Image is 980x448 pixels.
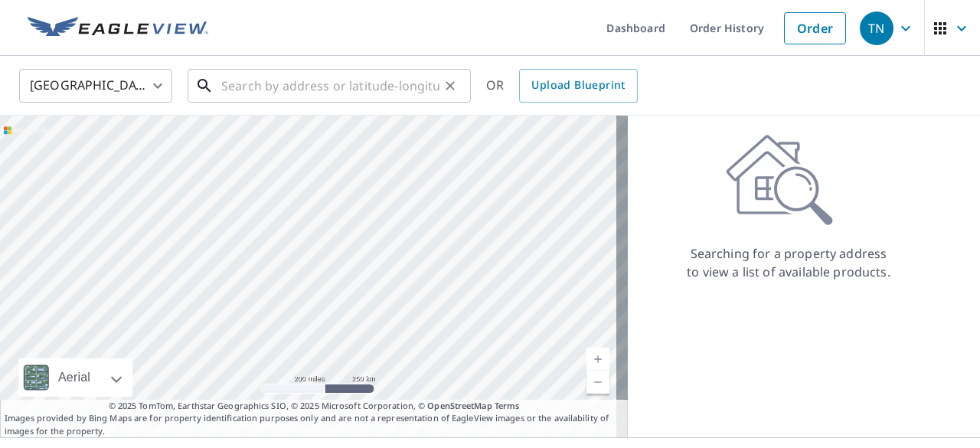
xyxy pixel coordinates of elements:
img: EV Logo [28,17,208,40]
div: TN [860,11,893,45]
div: [GEOGRAPHIC_DATA] [19,64,172,107]
a: OpenStreetMap [427,400,492,411]
a: Terms [495,400,520,411]
p: Searching for a property address to view a list of available products. [686,244,891,281]
input: Search by address or latitude-longitude [221,64,439,107]
div: Aerial [54,358,95,397]
div: OR [486,69,638,103]
span: © 2025 TomTom, Earthstar Geographics SIO, © 2025 Microsoft Corporation, © [109,400,520,413]
a: Upload Blueprint [519,69,637,103]
button: Clear [439,75,461,96]
div: Aerial [18,358,132,397]
a: Order [784,12,846,44]
a: Current Level 5, Zoom Out [586,371,609,394]
a: Current Level 5, Zoom In [586,348,609,371]
span: Upload Blueprint [531,76,625,95]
